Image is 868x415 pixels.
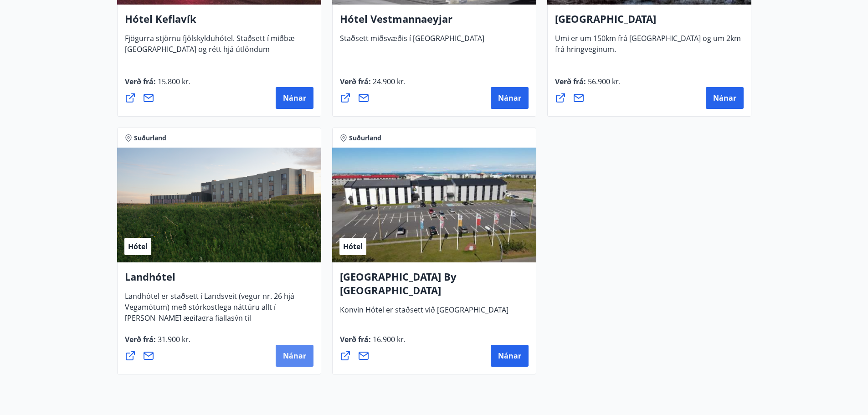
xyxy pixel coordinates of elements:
span: Nánar [283,93,306,103]
button: Nánar [491,87,529,109]
span: Verð frá : [125,334,190,352]
span: Fjögurra stjörnu fjölskylduhótel. Staðsett í miðbæ [GEOGRAPHIC_DATA] og rétt hjá útlöndum [125,33,295,61]
span: 56.900 kr. [586,77,621,87]
span: Verð frá : [555,77,621,94]
span: Umi er um 150km frá [GEOGRAPHIC_DATA] og um 2km frá hringveginum. [555,33,741,61]
h4: [GEOGRAPHIC_DATA] [555,12,744,33]
span: 16.900 kr. [371,334,406,344]
button: Nánar [276,87,313,109]
span: Verð frá : [340,77,406,94]
h4: Hótel Keflavík [125,12,313,33]
span: 15.800 kr. [156,77,190,87]
button: Nánar [706,87,744,109]
span: Verð frá : [125,77,190,94]
span: 31.900 kr. [156,334,190,344]
h4: Hótel Vestmannaeyjar [340,12,529,33]
span: Nánar [498,93,521,103]
button: Nánar [276,345,313,367]
span: Nánar [498,351,521,361]
span: Suðurland [349,133,381,143]
button: Nánar [491,345,529,367]
span: Konvin Hótel er staðsett við [GEOGRAPHIC_DATA] [340,305,508,322]
h4: Landhótel [125,270,313,291]
span: Hótel [343,241,363,251]
span: Nánar [283,351,306,361]
span: Nánar [713,93,736,103]
span: 24.900 kr. [371,77,406,87]
span: Suðurland [134,133,166,143]
span: Verð frá : [340,334,406,352]
h4: [GEOGRAPHIC_DATA] By [GEOGRAPHIC_DATA] [340,270,529,304]
span: Hótel [128,241,148,251]
span: Landhótel er staðsett í Landsveit (vegur nr. 26 hjá Vegamótum) með stórkostlega náttúru allt í [P... [125,291,294,352]
span: Staðsett miðsvæðis í [GEOGRAPHIC_DATA] [340,33,484,51]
